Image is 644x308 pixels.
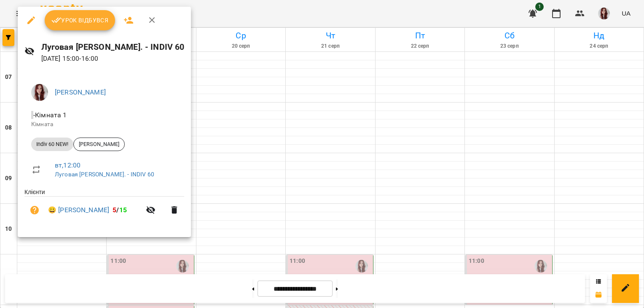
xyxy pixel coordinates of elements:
b: / [113,206,127,214]
span: - Кімната 1 [31,111,69,119]
button: Візит ще не сплачено. Додати оплату? [24,200,45,220]
a: вт , 12:00 [55,161,80,169]
button: Урок відбувся [45,10,115,30]
h6: Луговая [PERSON_NAME]. - INDIV 60 [41,41,185,54]
div: [PERSON_NAME] [73,138,125,151]
p: Кімната [31,120,177,129]
span: 15 [119,206,127,214]
ul: Клієнти [24,188,184,227]
img: 7cd808451856f5ed132125de41ddf209.jpg [31,84,48,101]
span: Indiv 60 NEW! [31,140,73,148]
span: 5 [113,206,116,214]
span: [PERSON_NAME] [74,140,124,148]
p: [DATE] 15:00 - 16:00 [41,54,185,64]
span: Урок відбувся [51,15,109,25]
a: 😀 [PERSON_NAME] [48,205,109,215]
a: [PERSON_NAME] [55,88,106,96]
a: Луговая [PERSON_NAME]. - INDIV 60 [55,171,154,178]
